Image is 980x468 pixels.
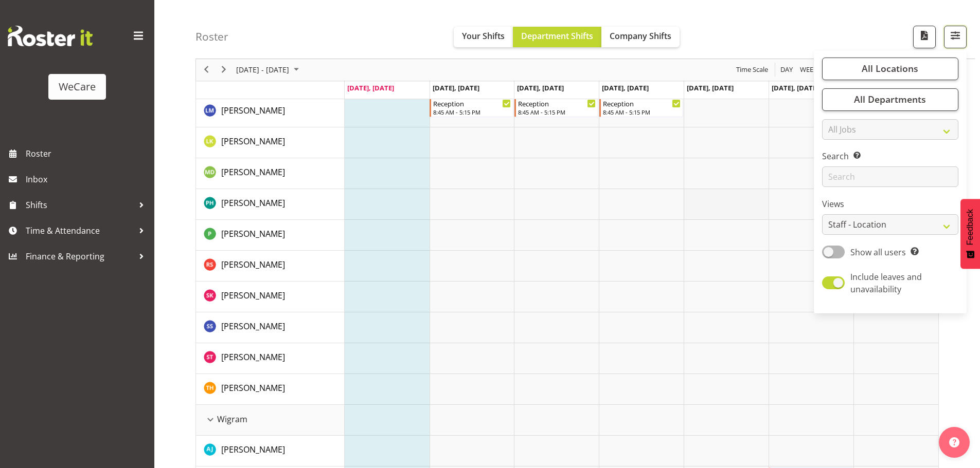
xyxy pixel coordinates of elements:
[196,189,345,220] td: Philippa Henry resource
[26,146,149,161] span: Roster
[430,98,513,117] div: Lainie Montgomery"s event - Reception Begin From Tuesday, August 12, 2025 at 8:45:00 AM GMT+12:00...
[196,343,345,374] td: Simone Turner resource
[221,382,285,394] a: [PERSON_NAME]
[196,251,345,282] td: Rhianne Sharples resource
[221,166,285,178] a: [PERSON_NAME]
[735,64,770,77] button: Time Scale
[221,228,285,240] a: [PERSON_NAME]
[822,58,958,80] button: All Locations
[200,64,213,77] button: Previous
[799,64,818,77] span: Week
[850,271,922,295] span: Include leaves and unavailability
[221,197,285,209] span: [PERSON_NAME]
[687,83,734,92] span: [DATE], [DATE]
[610,30,671,42] span: Company Shifts
[221,320,285,332] a: [PERSON_NAME]
[221,105,285,116] span: [PERSON_NAME]
[735,64,769,77] span: Time Scale
[772,83,818,92] span: [DATE], [DATE]
[949,437,959,447] img: help-xxl-2.png
[944,26,967,48] button: Filter Shifts
[221,351,285,363] span: [PERSON_NAME]
[8,26,93,46] img: Rosterit website logo
[196,405,345,436] td: Wigram resource
[233,59,305,81] div: August 11 - 17, 2025
[518,98,596,108] div: Reception
[59,79,96,95] div: WeCare
[26,223,134,238] span: Time & Attendance
[433,98,511,108] div: Reception
[862,63,918,75] span: All Locations
[217,413,247,425] span: Wigram
[235,64,290,77] span: [DATE] - [DATE]
[26,197,134,213] span: Shifts
[462,30,505,42] span: Your Shifts
[221,351,285,363] a: [PERSON_NAME]
[235,64,304,77] button: August 2025
[514,98,598,117] div: Lainie Montgomery"s event - Reception Begin From Wednesday, August 13, 2025 at 8:45:00 AM GMT+12:...
[221,382,285,394] span: [PERSON_NAME]
[779,64,795,77] button: Timeline Day
[196,312,345,343] td: Savanna Samson resource
[221,104,285,117] a: [PERSON_NAME]
[196,436,345,466] td: AJ Jones resource
[196,97,345,127] td: Lainie Montgomery resource
[26,249,134,264] span: Finance & Reporting
[26,172,149,187] span: Inbox
[850,247,906,258] span: Show all users
[779,64,794,77] span: Day
[347,83,394,92] span: [DATE], [DATE]
[221,135,285,147] a: [PERSON_NAME]
[602,83,649,92] span: [DATE], [DATE]
[517,83,564,92] span: [DATE], [DATE]
[433,108,511,116] div: 8:45 AM - 5:15 PM
[521,30,593,42] span: Department Shifts
[196,158,345,189] td: Marie-Claire Dickson-Bakker resource
[601,27,680,47] button: Company Shifts
[822,88,958,111] button: All Departments
[221,321,285,332] span: [PERSON_NAME]
[195,31,228,43] h4: Roster
[822,198,958,211] label: Views
[196,127,345,158] td: Liandy Kritzinger resource
[221,259,285,270] span: [PERSON_NAME]
[854,93,926,106] span: All Departments
[196,220,345,251] td: Pooja Prabhu resource
[518,108,596,116] div: 8:45 AM - 5:15 PM
[960,199,980,269] button: Feedback - Show survey
[966,209,975,245] span: Feedback
[454,27,513,47] button: Your Shifts
[433,83,479,92] span: [DATE], [DATE]
[603,108,681,116] div: 8:45 AM - 5:15 PM
[221,258,285,271] a: [PERSON_NAME]
[217,64,231,77] button: Next
[513,27,601,47] button: Department Shifts
[221,444,285,455] span: [PERSON_NAME]
[198,59,215,81] div: previous period
[822,151,958,163] label: Search
[196,282,345,312] td: Saahit Kour resource
[221,289,285,302] a: [PERSON_NAME]
[221,166,285,178] span: [PERSON_NAME]
[798,64,819,77] button: Timeline Week
[221,136,285,147] span: [PERSON_NAME]
[822,167,958,188] input: Search
[221,443,285,456] a: [PERSON_NAME]
[603,98,681,108] div: Reception
[221,228,285,239] span: [PERSON_NAME]
[196,374,345,405] td: Tillie Hollyer resource
[599,98,683,117] div: Lainie Montgomery"s event - Reception Begin From Thursday, August 14, 2025 at 8:45:00 AM GMT+12:0...
[221,290,285,301] span: [PERSON_NAME]
[913,26,936,48] button: Download a PDF of the roster according to the set date range.
[221,197,285,209] a: [PERSON_NAME]
[215,59,233,81] div: next period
